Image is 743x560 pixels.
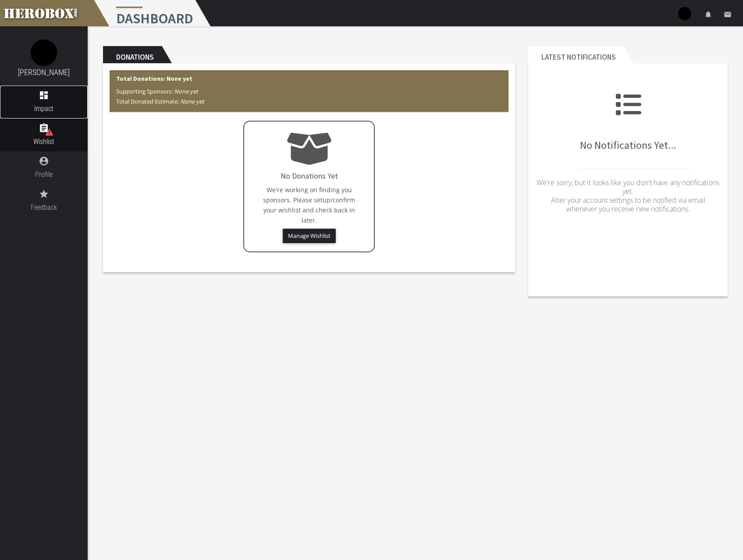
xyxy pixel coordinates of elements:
a: [PERSON_NAME] [18,68,70,77]
span: Total Donated Estimate: [116,97,204,105]
i: None yet [174,87,198,95]
div: Total Donations: None yet [110,70,508,112]
i: dashboard [39,90,49,101]
span: Alter your account settings to be notified via email whenever you receive new notifications. [551,195,705,214]
button: Manage Wishlist [283,229,336,243]
i: email [724,11,732,18]
h4: No Donations Yet [281,172,338,180]
h2: No Notifications Yet... [535,91,721,151]
i: notifications [704,11,712,18]
p: We're working on finding you sponsors. Please setup/confirm your wishlist and check back in later. [253,185,365,225]
span: We're sorry, but it looks like you don't have any notifications yet. [537,178,719,196]
div: No Notifications Yet... [535,70,721,241]
b: Total Donations: None yet [116,75,192,83]
h2: Latest Notifications [528,46,624,64]
i: None yet [180,97,204,105]
img: user-image [678,7,691,20]
span: Supporting Sponsors: [116,87,198,95]
h2: Donations [103,46,162,64]
img: image [31,39,57,66]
